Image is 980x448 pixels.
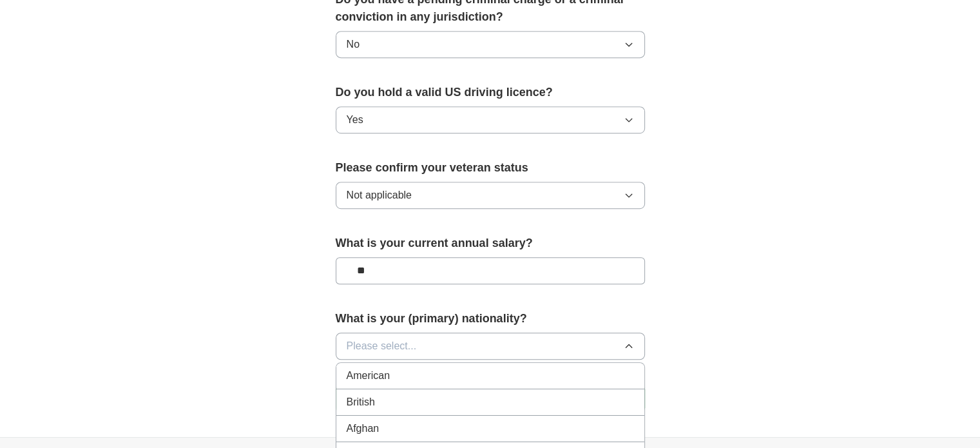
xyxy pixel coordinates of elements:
label: What is your (primary) nationality? [336,310,645,327]
button: Please select... [336,333,645,360]
span: Yes [347,112,363,128]
span: Afghan [347,421,380,436]
button: Yes [336,106,645,133]
label: Do you hold a valid US driving licence? [336,84,645,101]
span: No [347,37,360,52]
label: Please confirm your veteran status [336,159,645,177]
label: What is your current annual salary? [336,235,645,252]
button: Not applicable [336,182,645,209]
span: American [347,368,390,384]
span: British [347,394,375,410]
span: Not applicable [347,188,412,203]
button: No [336,31,645,58]
span: Please select... [347,338,417,354]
